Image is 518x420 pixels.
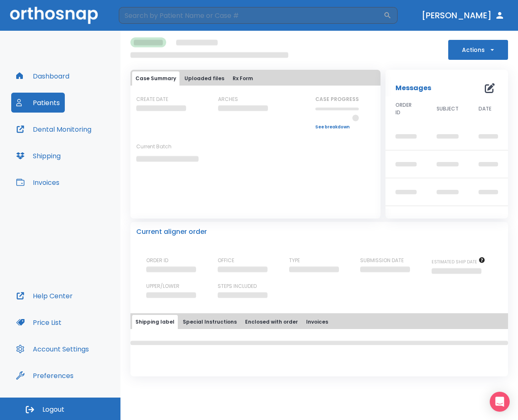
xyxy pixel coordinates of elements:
[136,143,211,150] p: Current Batch
[479,105,491,113] span: DATE
[242,315,301,329] button: Enclosed with order
[146,257,168,264] p: ORDER ID
[132,315,506,329] div: tabs
[360,257,404,264] p: SUBMISSION DATE
[229,71,256,86] button: Rx Form
[303,315,331,329] button: Invoices
[418,8,508,23] button: [PERSON_NAME]
[490,392,510,412] div: Open Intercom Messenger
[10,7,98,24] img: Orthosnap
[132,71,179,86] button: Case Summary
[11,66,74,86] button: Dashboard
[315,96,359,103] p: CASE PROGRESS
[146,282,179,290] p: UPPER/LOWER
[289,257,300,264] p: TYPE
[132,71,379,86] div: tabs
[11,312,66,332] button: Price List
[11,339,94,359] button: Account Settings
[136,227,207,237] p: Current aligner order
[218,96,238,103] p: ARCHES
[136,96,168,103] p: CREATE DATE
[179,315,240,329] button: Special Instructions
[42,405,64,414] span: Logout
[119,7,383,24] input: Search by Patient Name or Case #
[11,119,96,139] button: Dental Monitoring
[11,286,78,306] button: Help Center
[395,83,431,93] p: Messages
[395,101,417,116] span: ORDER ID
[11,172,64,192] button: Invoices
[432,259,485,265] span: The date will be available after approving treatment plan
[11,93,65,113] button: Patients
[448,40,508,60] button: Actions
[132,315,178,329] button: Shipping label
[11,366,79,386] button: Preferences
[437,105,459,113] span: SUBJECT
[11,146,66,166] button: Shipping
[181,71,228,86] button: Uploaded files
[218,257,234,264] p: OFFICE
[315,125,359,130] a: See breakdown
[218,282,257,290] p: STEPS INCLUDED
